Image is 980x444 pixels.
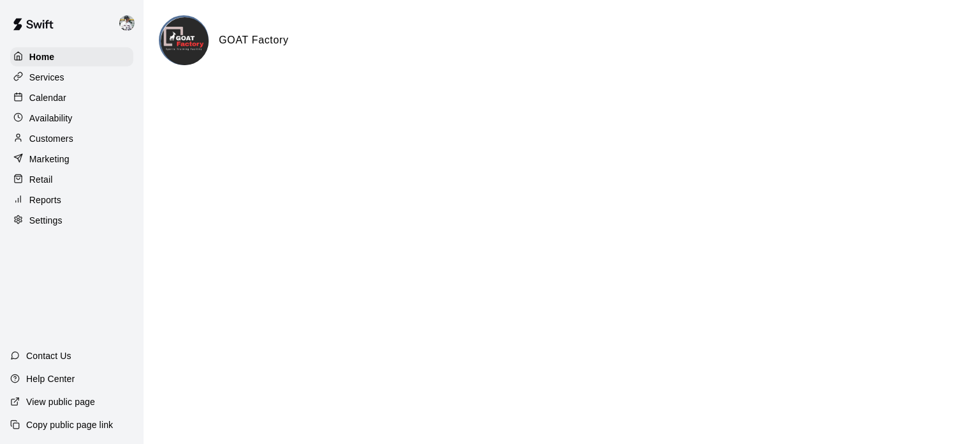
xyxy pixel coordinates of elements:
p: Availability [29,112,73,125]
p: Home [29,50,55,63]
a: Home [10,47,133,66]
a: Availability [10,109,133,128]
a: Retail [10,170,133,189]
h6: GOAT Factory [219,32,288,49]
p: Calendar [29,91,66,104]
a: Customers [10,129,133,148]
p: Customers [29,132,73,145]
p: Help Center [26,372,75,385]
div: Justin Dunning [117,10,144,36]
a: Services [10,68,133,87]
img: Justin Dunning [119,15,135,31]
a: Settings [10,211,133,230]
p: Copy public page link [26,418,113,431]
p: Contact Us [26,349,71,362]
p: Marketing [29,153,70,165]
p: Services [29,71,64,84]
p: View public page [26,395,95,408]
a: Marketing [10,149,133,169]
p: Reports [29,194,61,206]
a: Calendar [10,88,133,107]
p: Settings [29,214,63,227]
a: Reports [10,190,133,210]
img: GOAT Factory logo [161,17,209,65]
p: Retail [29,173,53,186]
